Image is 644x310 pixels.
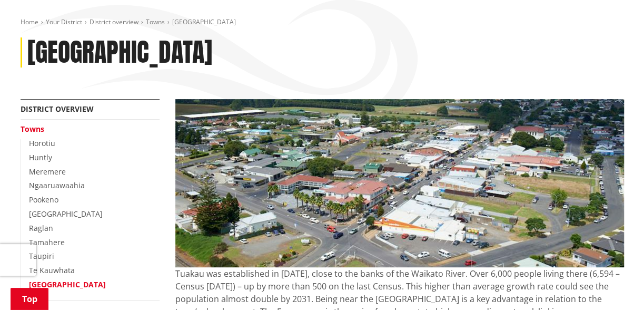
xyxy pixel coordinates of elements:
[21,17,38,26] a: Home
[29,167,66,177] a: Meremere
[29,251,54,261] a: Taupiri
[21,124,44,134] a: Towns
[27,37,212,68] h1: [GEOGRAPHIC_DATA]
[11,288,48,310] a: Top
[172,17,236,26] span: [GEOGRAPHIC_DATA]
[29,237,65,247] a: Tamahere
[29,138,55,148] a: Horotiu
[175,99,624,267] img: Tuakau main street
[29,265,75,275] a: Te Kauwhata
[21,18,624,27] nav: breadcrumb
[29,279,106,289] a: [GEOGRAPHIC_DATA]
[596,266,633,304] iframe: Messenger Launcher
[46,17,82,26] a: Your District
[21,104,94,114] a: District overview
[29,195,58,205] a: Pookeno
[29,223,53,233] a: Raglan
[29,180,85,190] a: Ngaaruawaahia
[29,209,103,219] a: [GEOGRAPHIC_DATA]
[29,152,52,162] a: Huntly
[146,17,165,26] a: Towns
[90,17,138,26] a: District overview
